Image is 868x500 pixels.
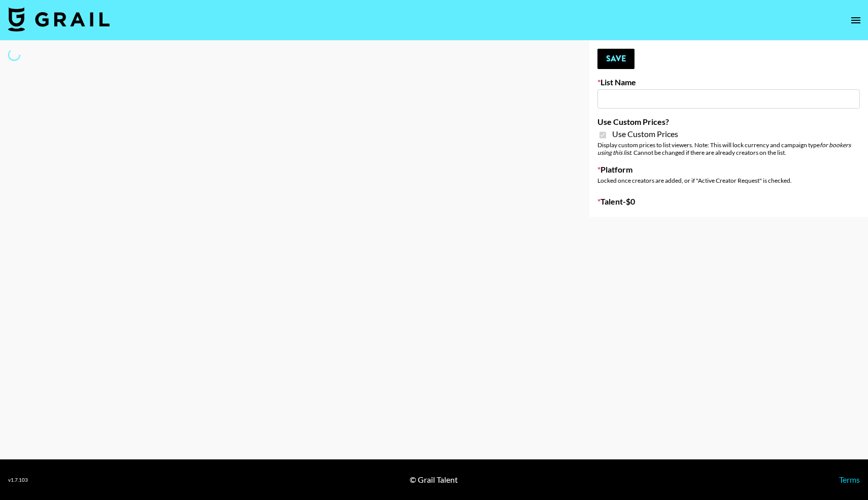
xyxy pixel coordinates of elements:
button: open drawer [846,10,866,30]
label: Use Custom Prices? [597,117,860,127]
div: © Grail Talent [410,475,458,485]
img: Grail Talent [8,7,110,31]
div: Locked once creators are added, or if "Active Creator Request" is checked. [597,177,860,184]
span: Use Custom Prices [612,129,678,139]
div: Display custom prices to list viewers. Note: This will lock currency and campaign type . Cannot b... [597,141,860,156]
label: Talent - $ 0 [597,196,860,207]
a: Terms [839,475,860,484]
button: Save [597,49,635,69]
em: for bookers using this list [597,141,851,156]
label: List Name [597,77,860,87]
div: v 1.7.103 [8,477,28,483]
label: Platform [597,164,860,175]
